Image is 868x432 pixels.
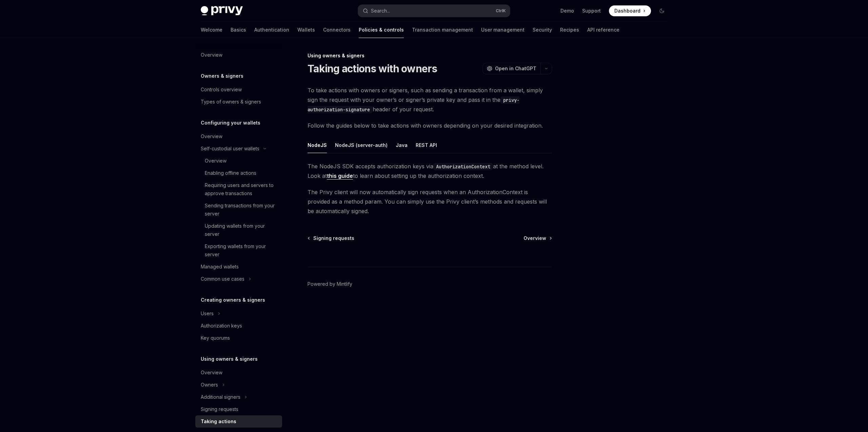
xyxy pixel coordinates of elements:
span: The NodeJS SDK accepts authorization keys via at the method level. Look at to learn about setting... [308,162,552,181]
a: API reference [587,22,619,38]
div: Sending transactions from your server [205,202,278,218]
a: Requiring users and servers to approve transactions [195,179,282,200]
h5: Using owners & signers [201,355,258,363]
a: Types of owners & signers [195,96,282,108]
div: Search... [371,7,390,15]
div: Requiring users and servers to approve transactions [205,181,278,198]
div: Types of owners & signers [201,98,261,106]
div: Exporting wallets from your server [205,242,278,259]
div: Updating wallets from your server [205,222,278,238]
a: Overview [195,367,282,379]
img: dark logo [201,6,243,16]
a: Authentication [254,22,289,38]
button: NodeJS [308,137,327,153]
button: NodeJS (server-auth) [335,137,388,153]
h5: Creating owners & signers [201,296,265,304]
div: Overview [201,51,222,59]
div: Key quorums [201,334,230,342]
a: Overview [195,49,282,61]
a: Taking actions [195,415,282,428]
button: REST API [416,137,437,153]
h5: Owners & signers [201,72,243,80]
button: Open in ChatGPT [482,63,540,74]
span: Ctrl K [496,8,506,14]
a: Enabling offline actions [195,167,282,179]
a: Sending transactions from your server [195,200,282,220]
div: Additional signers [201,393,240,401]
div: Overview [201,132,222,140]
span: Dashboard [614,7,640,14]
div: Taking actions [201,417,236,426]
button: Toggle dark mode [656,5,667,16]
div: Using owners & signers [308,52,552,59]
a: Welcome [201,22,222,38]
a: this guide [327,172,353,180]
a: Overview [195,155,282,167]
a: Dashboard [609,5,651,16]
a: Key quorums [195,332,282,344]
a: Basics [231,22,246,38]
div: Common use cases [201,275,244,283]
button: Java [396,137,408,153]
h1: Taking actions with owners [308,62,437,75]
span: Open in ChatGPT [495,65,536,72]
span: Overview [524,235,546,242]
div: Owners [201,381,218,389]
a: Powered by Mintlify [308,281,352,287]
span: Follow the guides below to take actions with owners depending on your desired integration. [308,121,552,130]
span: Signing requests [313,235,354,242]
a: Managed wallets [195,261,282,273]
a: Overview [195,130,282,143]
a: Updating wallets from your server [195,220,282,240]
a: Demo [560,7,574,14]
a: Recipes [560,22,579,38]
a: Authorization keys [195,320,282,332]
div: Signing requests [201,405,238,413]
a: Policies & controls [359,22,404,38]
h5: Configuring your wallets [201,119,260,127]
a: Signing requests [195,403,282,415]
a: Wallets [297,22,315,38]
div: Enabling offline actions [205,169,256,177]
a: Security [533,22,552,38]
span: To take actions with owners or signers, such as sending a transaction from a wallet, simply sign ... [308,86,552,114]
div: Overview [201,369,222,377]
code: AuthorizationContext [433,163,493,170]
div: Overview [205,157,226,165]
a: Support [582,7,601,14]
a: Transaction management [412,22,473,38]
button: Search...CtrlK [358,5,510,17]
div: Self-custodial user wallets [201,145,259,153]
div: Users [201,309,214,318]
a: Overview [524,235,551,242]
a: Signing requests [308,235,354,242]
a: Exporting wallets from your server [195,240,282,261]
div: Controls overview [201,86,242,94]
a: Connectors [323,22,351,38]
div: Authorization keys [201,322,242,330]
div: Managed wallets [201,263,239,271]
a: Controls overview [195,83,282,96]
span: The Privy client will now automatically sign requests when an AuthorizationContext is provided as... [308,187,552,216]
a: User management [481,22,525,38]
